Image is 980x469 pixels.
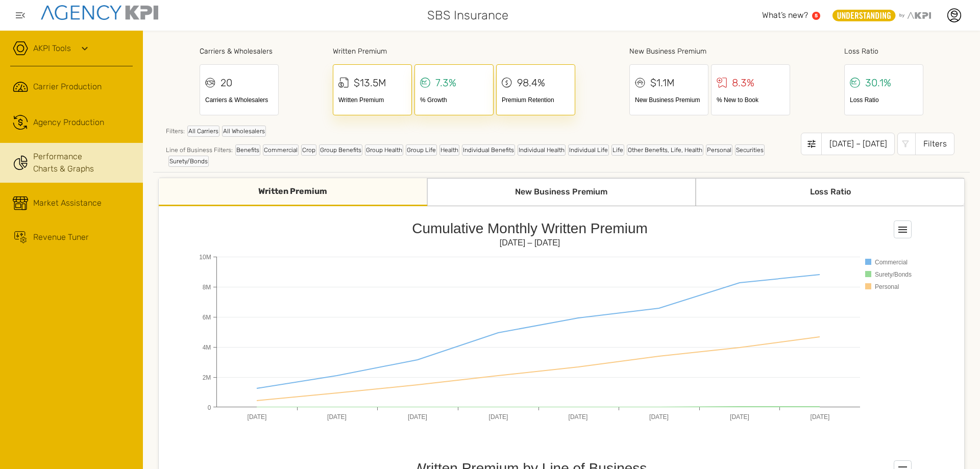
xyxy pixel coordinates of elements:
text: [DATE] [408,413,427,421]
div: Group Life [406,144,437,156]
text: [DATE] [248,413,267,421]
div: Written Premium [333,46,575,57]
div: Surety/Bonds [168,156,209,167]
div: $13.5M [354,75,386,90]
div: Other Benefits, Life, Health [627,144,703,156]
div: Loss Ratio [696,178,964,206]
text: [DATE] [649,413,669,421]
div: Life [611,144,624,156]
div: Line of Business Filters: [166,144,801,167]
text: [DATE] [327,413,347,421]
div: Personal [706,144,732,156]
button: [DATE] – [DATE] [801,133,895,155]
text: [DATE] [569,413,588,421]
div: Filters [915,133,954,155]
div: [DATE] – [DATE] [821,133,895,155]
div: 20 [220,75,232,90]
text: Surety/Bonds [875,271,912,278]
button: Filters [897,133,954,155]
div: Group Health [365,144,403,156]
div: Loss Ratio [850,95,918,105]
a: 5 [812,12,820,20]
div: % New to Book [717,95,785,105]
div: Loss Ratio [844,46,923,57]
div: Crop [301,144,316,156]
text: Cumulative Monthly Written Premium [412,220,648,236]
div: Individual Health [518,144,566,156]
text: [DATE] [489,413,508,421]
text: [DATE] [811,413,830,421]
text: 4M [203,344,211,351]
div: % Growth [420,95,488,105]
div: New Business Premium [427,178,696,206]
div: Carriers & Wholesalers [200,46,279,57]
div: Group Benefits [319,144,362,156]
div: All Wholesalers [222,126,266,137]
text: 8M [203,284,211,291]
div: Filters: [166,126,801,142]
text: Personal [875,283,899,290]
div: New Business Premium [629,46,790,57]
span: Revenue Tuner [33,231,89,243]
div: Premium Retention [502,95,570,105]
div: Securities [735,144,765,156]
div: 30.1% [865,75,891,90]
text: [DATE] [730,413,749,421]
div: Individual Benefits [462,144,515,156]
span: What’s new? [762,10,808,20]
span: Agency Production [33,116,104,129]
text: 2M [203,374,211,381]
text: 6M [203,314,211,321]
text: Commercial [875,259,908,266]
div: 98.4% [517,75,545,90]
div: New Business Premium [635,95,703,105]
div: Commercial [263,144,299,156]
div: All Carriers [187,126,219,137]
div: 8.3% [732,75,754,90]
div: Health [439,144,459,156]
span: SBS Insurance [427,6,508,24]
span: Market Assistance [33,197,102,209]
div: Carriers & Wholesalers [205,95,273,105]
img: agencykpi-logo-550x69-2d9e3fa8.png [41,5,158,20]
span: Carrier Production [33,81,102,93]
div: Written Premium [159,178,427,206]
div: Individual Life [568,144,609,156]
div: $1.1M [650,75,675,90]
text: 5 [815,13,818,18]
text: [DATE] – [DATE] [500,238,560,247]
text: 0 [208,404,211,411]
div: 7.3% [435,75,456,90]
a: AKPI Tools [33,42,71,55]
div: Written Premium [338,95,406,105]
div: Benefits [235,144,260,156]
text: 10M [199,254,211,261]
